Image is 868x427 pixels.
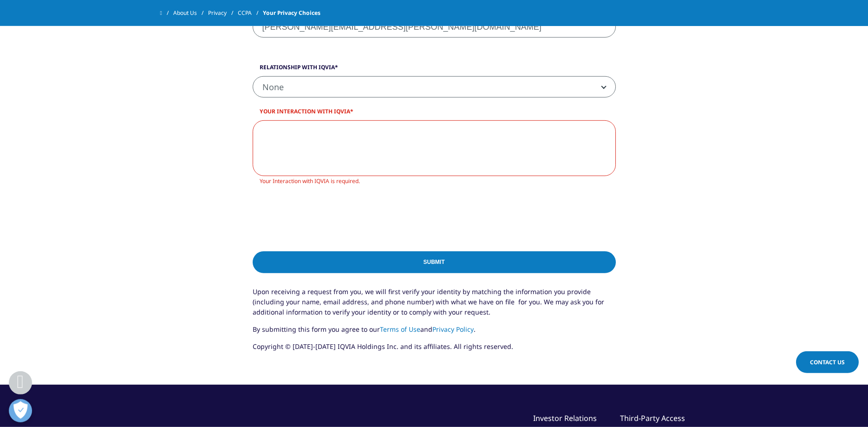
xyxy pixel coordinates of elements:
a: Privacy Policy [432,325,474,334]
a: Terms of Use [380,325,420,334]
p: By submitting this form you agree to our and . [253,324,616,342]
a: Investor Relations [533,413,597,423]
label: Your Interaction with IQVIA [253,107,616,120]
iframe: reCAPTCHA [253,196,394,232]
span: None [253,76,616,98]
a: Contact Us [796,351,859,373]
a: Third-Party Access [620,413,685,423]
span: Your Privacy Choices [263,5,320,21]
input: Submit [253,251,616,273]
a: About Us [173,5,208,21]
span: Your Interaction with IQVIA is required. [260,177,360,185]
span: None [253,77,615,98]
label: Relationship with IQVIA [253,63,616,76]
p: Copyright © [DATE]-[DATE] IQVIA Holdings Inc. and its affiliates. All rights reserved. [253,342,616,359]
p: Upon receiving a request from you, we will first verify your identity by matching the information... [253,287,616,324]
a: Privacy [208,5,238,21]
a: CCPA [238,5,263,21]
span: Contact Us [810,358,845,366]
button: Open Preferences [9,399,32,422]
